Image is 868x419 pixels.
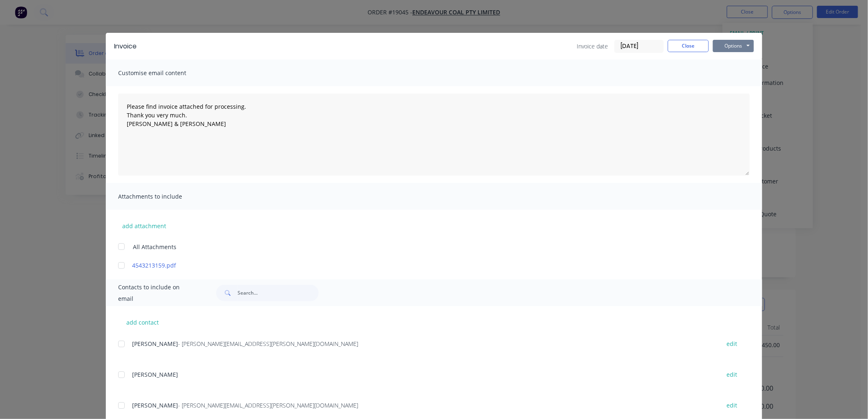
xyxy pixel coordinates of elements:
[132,261,712,270] a: 4543213159.pdf
[118,191,208,202] span: Attachments to include
[722,400,742,411] button: edit
[577,42,608,50] span: Invoice date
[722,369,742,380] button: edit
[118,67,208,79] span: Customise email content
[132,401,178,409] span: [PERSON_NAME]
[668,40,709,52] button: Close
[132,371,178,378] span: [PERSON_NAME]
[238,285,319,301] input: Search...
[178,340,358,348] span: - [PERSON_NAME][EMAIL_ADDRESS][PERSON_NAME][DOMAIN_NAME]
[118,316,167,328] button: add contact
[178,401,358,409] span: - [PERSON_NAME][EMAIL_ADDRESS][PERSON_NAME][DOMAIN_NAME]
[114,41,137,51] div: Invoice
[132,340,178,348] span: [PERSON_NAME]
[118,94,750,176] textarea: Please find invoice attached for processing. Thank you very much. [PERSON_NAME] & [PERSON_NAME]
[118,220,170,232] button: add attachment
[722,338,742,349] button: edit
[118,282,196,305] span: Contacts to include on email
[713,40,754,52] button: Options
[133,243,176,251] span: All Attachments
